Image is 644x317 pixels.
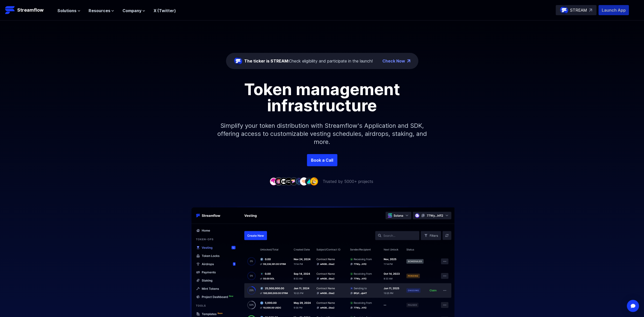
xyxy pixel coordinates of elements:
a: STREAM [556,5,596,15]
img: streamflow-logo-circle.png [234,57,242,65]
p: Simplify your token distribution with Streamflow's Application and SDK, offering access to custom... [213,114,431,154]
span: The ticker is STREAM: [244,58,289,64]
button: Resources [89,8,114,14]
img: company-5 [290,177,298,185]
button: Launch App [598,5,629,15]
img: Streamflow Logo [5,5,15,15]
img: top-right-arrow.svg [589,9,592,12]
img: company-1 [269,177,278,185]
img: company-8 [305,177,313,185]
span: Company [122,8,141,14]
button: Company [122,8,145,14]
div: Open Intercom Messenger [627,300,639,312]
img: company-9 [310,177,318,185]
img: company-4 [285,177,293,185]
a: X (Twitter) [153,8,176,13]
h1: Token management infrastructure [208,81,436,114]
a: Book a Call [307,154,337,166]
span: Resources [89,8,110,14]
p: Streamflow [17,7,44,14]
img: company-2 [275,177,283,185]
p: STREAM [570,7,587,13]
img: company-6 [295,177,303,185]
p: Trusted by 5000+ projects [323,178,373,184]
img: top-right-arrow.png [407,59,410,62]
div: Check eligibility and participate in the launch! [244,58,373,64]
a: Streamflow [5,5,52,15]
img: company-3 [280,177,288,185]
img: streamflow-logo-circle.png [560,6,568,14]
a: Check Now [382,58,405,64]
span: Solutions [57,8,76,14]
button: Solutions [57,8,80,14]
img: company-7 [300,177,308,185]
